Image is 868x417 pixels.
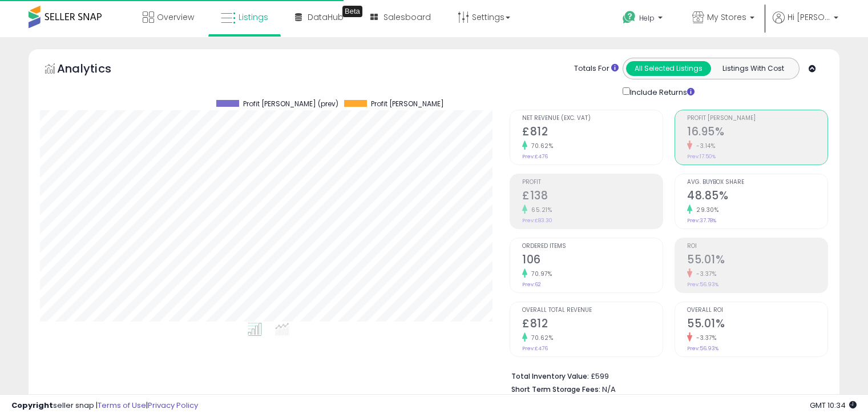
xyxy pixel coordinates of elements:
[687,253,827,268] h2: 55.01%
[308,11,344,23] span: DataHub
[687,281,718,288] small: Prev: 56.93%
[788,11,830,23] span: Hi [PERSON_NAME]
[639,13,655,23] span: Help
[527,334,553,342] small: 70.62%
[692,270,716,278] small: -3.37%
[57,61,134,79] h5: Analytics
[622,10,636,25] i: Get Help
[11,400,198,411] div: seller snap | |
[522,243,663,250] span: Ordered Items
[522,189,663,205] h2: £138
[98,400,146,411] a: Terms of Use
[687,189,827,205] h2: 48.85%
[157,11,194,23] span: Overview
[773,11,838,37] a: Hi [PERSON_NAME]
[522,125,663,141] h2: £812
[11,400,53,411] strong: Copyright
[626,61,711,76] button: All Selected Listings
[687,317,827,332] h2: 55.01%
[687,217,716,224] small: Prev: 37.78%
[148,400,198,411] a: Privacy Policy
[342,6,362,17] div: Tooltip anchor
[613,2,674,37] a: Help
[527,270,552,278] small: 70.97%
[522,179,663,186] span: Profit
[687,345,718,352] small: Prev: 56.93%
[692,206,718,214] small: 29.30%
[239,11,268,23] span: Listings
[614,85,708,98] div: Include Returns
[371,100,444,108] span: Profit [PERSON_NAME]
[243,100,338,108] span: Profit [PERSON_NAME] (prev)
[707,11,746,23] span: My Stores
[522,115,663,122] span: Net Revenue (Exc. VAT)
[687,307,827,314] span: Overall ROI
[810,400,857,411] span: 2025-09-16 10:34 GMT
[574,63,619,74] div: Totals For
[687,125,827,141] h2: 16.95%
[522,281,541,288] small: Prev: 62
[687,243,827,250] span: ROI
[522,217,552,224] small: Prev: £83.30
[710,61,796,76] button: Listings With Cost
[687,115,827,122] span: Profit [PERSON_NAME]
[511,368,819,382] li: £599
[527,206,552,214] small: 65.21%
[511,371,589,381] b: Total Inventory Value:
[383,11,431,23] span: Salesboard
[527,142,553,150] small: 70.62%
[602,384,616,395] span: N/A
[687,179,827,186] span: Avg. Buybox Share
[522,153,548,160] small: Prev: £476
[687,153,716,160] small: Prev: 17.50%
[522,253,663,268] h2: 106
[511,384,600,394] b: Short Term Storage Fees:
[692,334,716,342] small: -3.37%
[522,307,663,314] span: Overall Total Revenue
[692,142,715,150] small: -3.14%
[522,345,548,352] small: Prev: £476
[522,317,663,332] h2: £812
